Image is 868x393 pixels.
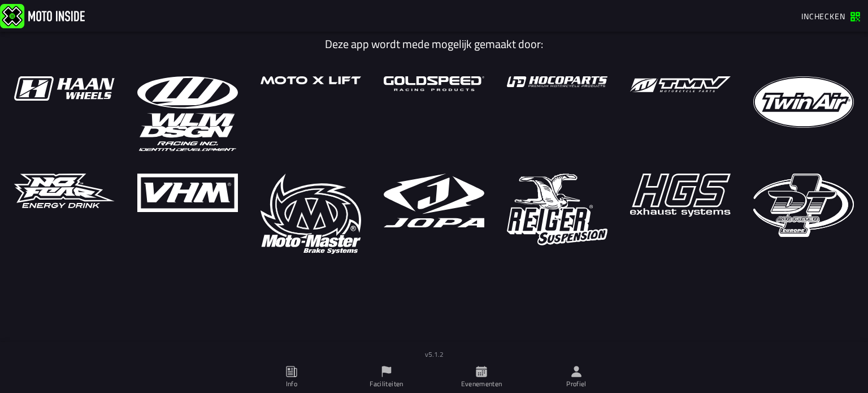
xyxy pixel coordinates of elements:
[507,174,607,245] img: partner-logo
[801,10,845,22] span: Inchecken
[137,174,238,212] img: partner-logo
[425,349,444,360] sub: v5.1.2
[261,174,361,254] img: partner-logo
[753,76,854,128] img: partner-logo
[6,37,862,51] h1: Deze app wordt mede mogelijk gemaakt door:
[796,6,866,25] a: Inchecken
[137,76,238,151] img: partner-logo
[14,76,115,101] img: partner-logo
[384,174,484,228] img: partner-logo
[286,379,297,389] ion-label: Info
[507,76,607,87] img: partner-logo
[261,76,361,84] img: partner-logo
[461,379,502,389] ion-label: Evenementen
[370,379,403,389] ion-label: Faciliteiten
[630,76,731,92] img: partner-logo
[630,174,731,217] img: partner-logo
[566,379,587,389] ion-label: Profiel
[753,174,854,237] img: partner-logo
[384,76,484,91] img: partner-logo
[14,174,115,209] img: partner-logo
